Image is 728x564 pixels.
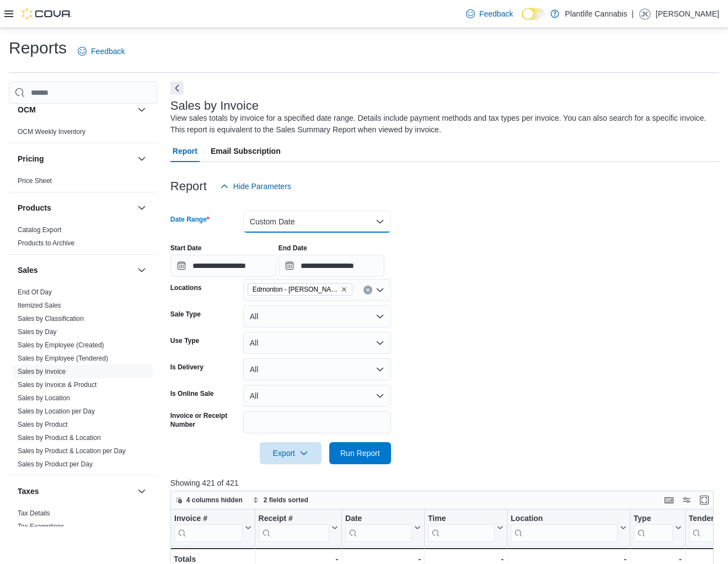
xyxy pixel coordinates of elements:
p: [PERSON_NAME] [656,7,719,20]
a: Itemized Sales [18,302,61,309]
a: Sales by Product & Location per Day [18,447,126,455]
button: 2 fields sorted [248,493,313,507]
div: Type [634,514,673,524]
span: Tax Details [18,509,50,518]
button: Sales [18,265,133,276]
div: Date [345,514,412,524]
a: OCM Weekly Inventory [18,128,85,136]
span: Sales by Product [18,420,68,429]
span: Edmonton - [PERSON_NAME] [253,284,339,295]
label: Start Date [170,244,202,253]
button: Type [634,514,682,542]
div: View sales totals by invoice for a specified date range. Details include payment methods and tax ... [170,112,714,136]
button: Hide Parameters [216,175,296,197]
a: Sales by Day [18,328,57,336]
div: Receipt # [258,514,329,524]
span: Sales by Invoice & Product [18,380,97,389]
span: OCM Weekly Inventory [18,127,85,136]
a: Sales by Invoice & Product [18,381,97,389]
a: Tax Exemptions [18,523,65,530]
button: Sales [135,264,148,277]
button: Taxes [18,486,133,497]
a: Sales by Product & Location [18,434,101,442]
a: Sales by Employee (Created) [18,341,104,349]
button: OCM [18,104,133,115]
input: Press the down key to open a popover containing a calendar. [170,255,276,277]
button: All [243,305,391,327]
h3: Taxes [18,486,39,497]
button: Keyboard shortcuts [662,493,676,507]
div: Invoice # [174,514,243,542]
button: Enter fullscreen [698,493,711,507]
div: Date [345,514,412,542]
button: Next [170,82,184,95]
span: Sales by Location per Day [18,407,95,416]
button: Custom Date [243,211,391,233]
div: Time [428,514,495,524]
a: Sales by Invoice [18,368,66,375]
a: Tax Details [18,509,50,517]
div: Products [9,223,157,254]
div: Type [634,514,673,542]
span: Sales by Product & Location per Day [18,447,126,455]
button: Export [260,442,322,464]
a: Sales by Classification [18,315,84,323]
span: Price Sheet [18,176,52,185]
a: End Of Day [18,288,52,296]
span: 4 columns hidden [186,496,243,504]
p: | [631,7,634,20]
span: Dark Mode [522,20,522,20]
div: Sales [9,286,157,475]
label: Is Delivery [170,363,204,372]
button: OCM [135,103,148,116]
h1: Reports [9,37,67,59]
span: Sales by Employee (Tendered) [18,354,108,363]
input: Dark Mode [522,8,545,20]
span: Sales by Location [18,394,70,402]
span: Export [266,442,315,464]
div: Time [428,514,495,542]
button: All [243,385,391,407]
span: Sales by Classification [18,314,84,323]
a: Feedback [462,3,517,25]
label: Sale Type [170,310,201,319]
span: Hide Parameters [233,181,291,192]
button: Run Report [329,442,391,464]
span: Catalog Export [18,225,61,234]
span: Sales by Product per Day [18,460,93,469]
img: Cova [22,8,72,19]
p: Plantlife Cannabis [565,7,627,20]
span: Products to Archive [18,239,74,248]
span: Feedback [479,8,513,19]
div: Pricing [9,174,157,192]
span: Itemized Sales [18,301,61,310]
span: Report [173,140,197,162]
button: Pricing [18,153,133,164]
div: Invoice # [174,514,243,524]
button: Products [18,202,133,213]
label: Is Online Sale [170,389,214,398]
a: Sales by Product [18,421,68,428]
a: Sales by Location per Day [18,407,95,415]
label: Locations [170,283,202,292]
button: Receipt # [258,514,338,542]
a: Price Sheet [18,177,52,185]
a: Catalog Export [18,226,61,234]
label: End Date [279,244,307,253]
button: Invoice # [174,514,251,542]
h3: Pricing [18,153,44,164]
button: Location [511,514,627,542]
a: Sales by Location [18,394,70,402]
div: Taxes [9,507,157,538]
h3: Products [18,202,51,213]
div: Receipt # URL [258,514,329,542]
h3: Sales by Invoice [170,99,259,112]
a: Feedback [73,40,129,62]
button: Display options [680,493,693,507]
h3: Report [170,180,207,193]
button: Products [135,201,148,214]
span: End Of Day [18,288,52,297]
span: Sales by Employee (Created) [18,341,104,350]
div: Jesslyn Kuemper [638,7,651,20]
button: 4 columns hidden [171,493,247,507]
